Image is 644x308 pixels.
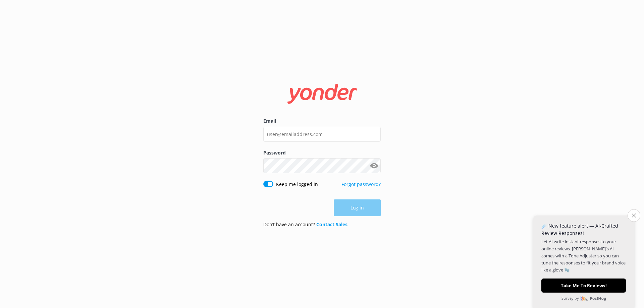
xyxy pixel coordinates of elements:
p: Don’t have an account? [263,221,347,228]
input: user@emailaddress.com [263,127,381,142]
a: Contact Sales [316,221,347,228]
a: Forgot password? [341,181,381,187]
label: Keep me logged in [276,181,318,188]
button: Show password [367,159,381,173]
label: Email [263,117,381,125]
label: Password [263,149,381,157]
